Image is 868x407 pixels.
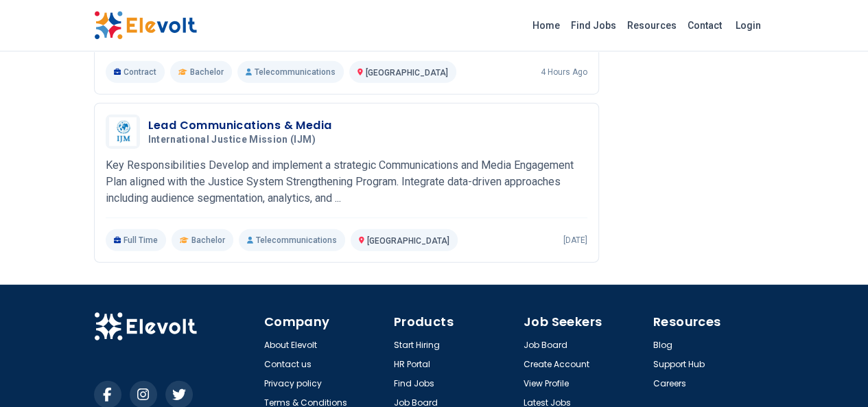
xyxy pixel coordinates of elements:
a: Contact [682,14,727,36]
a: Privacy policy [264,378,322,389]
span: [GEOGRAPHIC_DATA] [367,236,449,246]
a: International Justice Mission (IJM)Lead Communications & MediaInternational Justice Mission (IJM)... [106,115,587,251]
a: Find Jobs [394,378,434,389]
h4: Job Seekers [524,312,645,332]
img: Elevolt [94,11,197,40]
p: Key Responsibilities Develop and implement a strategic Communications and Media Engagement Plan a... [106,157,587,207]
a: Job Board [524,340,567,351]
a: Create Account [524,359,589,370]
a: View Profile [524,378,569,389]
a: Contact us [264,359,312,370]
a: Start Hiring [394,340,440,351]
a: Support Hub [653,359,705,370]
a: Find Jobs [565,14,622,36]
a: About Elevolt [264,340,317,351]
p: 4 hours ago [541,67,587,78]
span: International Justice Mission (IJM) [148,134,316,146]
h4: Company [264,312,386,332]
span: Bachelor [190,67,224,78]
span: Bachelor [191,235,225,246]
p: Telecommunications [239,229,345,251]
h4: Resources [653,312,775,332]
a: Home [527,14,565,36]
h3: Lead Communications & Media [148,117,332,134]
a: Login [727,12,769,39]
span: [GEOGRAPHIC_DATA] [366,68,448,78]
iframe: Chat Widget [799,341,868,407]
a: Careers [653,378,686,389]
a: Blog [653,340,672,351]
a: Resources [622,14,682,36]
h4: Products [394,312,515,332]
a: HR Portal [394,359,430,370]
p: Contract [106,61,165,83]
p: [DATE] [563,235,587,246]
p: Telecommunications [237,61,344,83]
img: Elevolt [94,312,197,341]
img: International Justice Mission (IJM) [109,117,137,146]
p: Full Time [106,229,167,251]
